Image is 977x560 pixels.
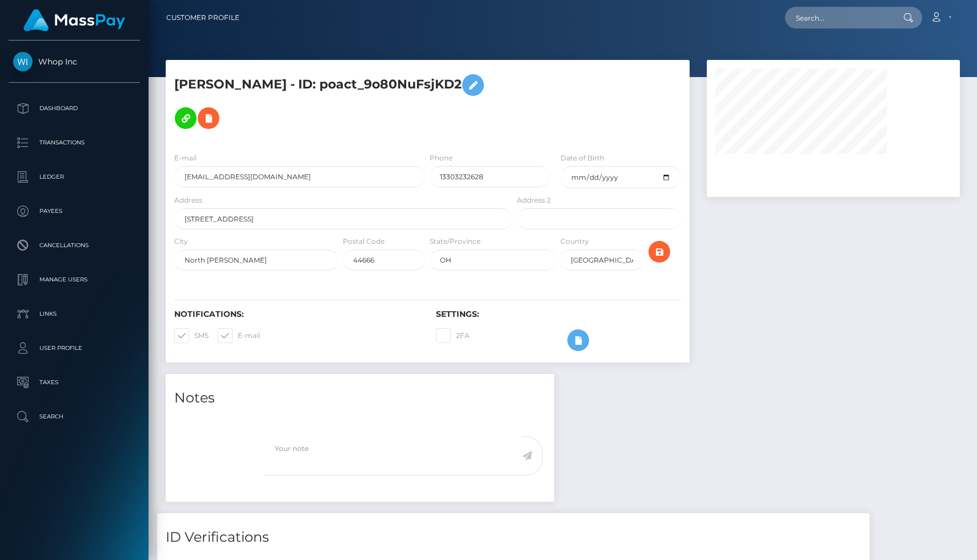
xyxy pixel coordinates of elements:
[436,309,680,319] h6: Settings:
[174,69,506,135] h5: [PERSON_NAME] - ID: poact_9o80NuFsjKD2
[174,195,202,206] label: Address
[9,128,140,157] a: Transactions
[9,231,140,260] a: Cancellations
[13,408,135,425] p: Search
[174,328,209,343] label: SMS
[343,236,385,247] label: Postal Code
[9,300,140,328] a: Links
[166,527,861,547] h4: ID Verifications
[218,328,260,343] label: E-mail
[517,195,551,206] label: Address 2
[436,328,470,343] label: 2FA
[13,203,135,220] p: Payees
[9,402,140,431] a: Search
[13,134,135,151] p: Transactions
[13,305,135,323] p: Links
[9,368,140,397] a: Taxes
[174,153,197,163] label: E-mail
[13,271,135,288] p: Manage Users
[785,7,892,29] input: Search...
[430,153,453,163] label: Phone
[9,334,140,362] a: User Profile
[9,265,140,294] a: Manage Users
[9,197,140,225] a: Payees
[13,374,135,391] p: Taxes
[9,94,140,123] a: Dashboard
[13,168,135,186] p: Ledger
[13,340,135,357] p: User Profile
[430,236,481,247] label: State/Province
[13,52,33,71] img: Whop Inc
[9,163,140,191] a: Ledger
[174,388,546,408] h4: Notes
[560,153,604,163] label: Date of Birth
[174,236,188,247] label: City
[9,57,140,67] span: Whop Inc
[174,309,419,319] h6: Notifications:
[13,237,135,254] p: Cancellations
[13,100,135,117] p: Dashboard
[23,9,125,31] img: MassPay Logo
[560,236,589,247] label: Country
[166,6,239,30] a: Customer Profile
